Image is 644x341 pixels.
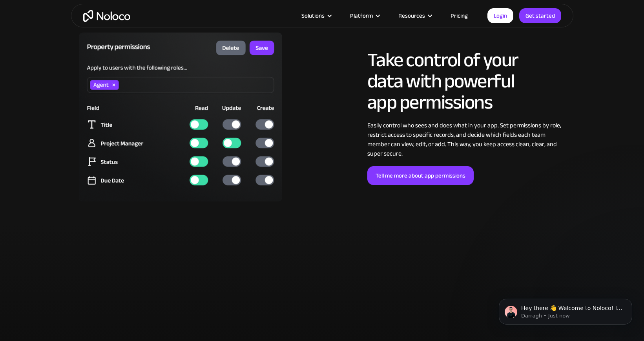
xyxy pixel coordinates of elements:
div: Platform [340,11,389,21]
div: Easily control who sees and does what in your app. Set permissions by role, restrict access to sp... [367,121,566,158]
a: Get started [519,8,561,23]
a: Pricing [441,11,478,21]
a: Login [487,8,513,23]
div: Resources [389,11,441,21]
div: Solutions [301,11,325,21]
a: Tell me more about app permissions [367,166,474,185]
div: Resources [398,11,425,21]
iframe: Intercom notifications message [487,282,644,337]
div: Platform [350,11,373,21]
a: home [83,10,130,22]
div: Solutions [292,11,340,21]
h2: Take control of your data with powerful app permissions [367,49,566,113]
